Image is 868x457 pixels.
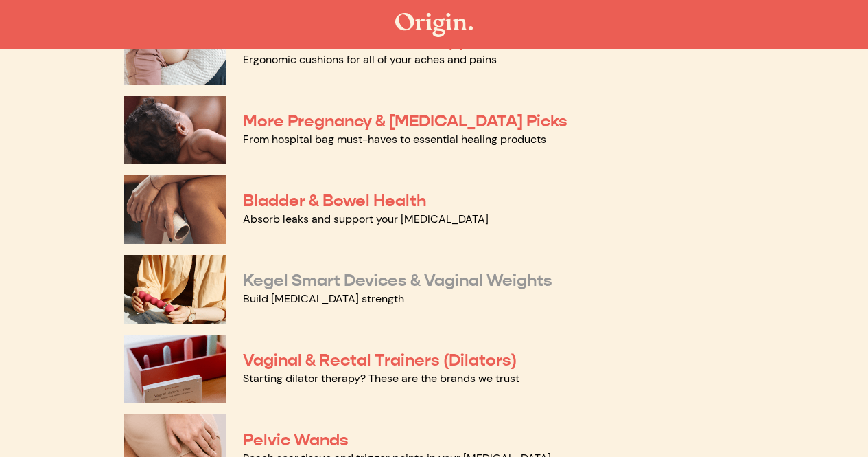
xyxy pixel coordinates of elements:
[243,132,546,146] a: From hospital bag must-haves to essential healing products
[243,111,567,131] a: More Pregnancy & [MEDICAL_DATA] Picks
[124,16,226,85] img: Pillows for Pain Relief & Support
[243,212,489,226] a: Absorb leaks and support your [MEDICAL_DATA]
[124,335,226,403] img: Vaginal & Rectal Trainers (Dilators)
[124,175,226,244] img: Bladder & Bowel Health
[395,13,473,37] img: The Origin Shop
[124,255,226,324] img: Kegel Smart Devices & Vaginal Weights
[243,350,517,370] a: Vaginal & Rectal Trainers (Dilators)
[124,96,226,164] img: More Pregnancy & Postpartum Picks
[243,291,404,306] a: Build [MEDICAL_DATA] strength
[243,190,426,211] a: Bladder & Bowel Health
[243,430,349,450] a: Pelvic Wands
[243,52,497,67] a: Ergonomic cushions for all of your aches and pains
[243,371,519,386] a: Starting dilator therapy? These are the brands we trust
[243,270,552,291] a: Kegel Smart Devices & Vaginal Weights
